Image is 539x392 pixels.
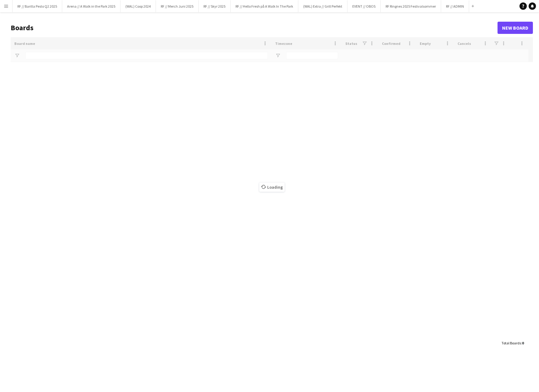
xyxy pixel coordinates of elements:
[120,0,156,12] button: (WAL) Coop 2024
[62,0,120,12] button: Arena // A Walk in the Park 2025
[199,0,231,12] button: RF // Skyr 2025
[347,0,381,12] button: EVENT // OBOS
[501,341,521,345] span: Total Boards
[501,337,524,349] div: :
[522,341,524,345] span: 0
[11,23,498,32] h1: Boards
[298,0,347,12] button: (WAL) Extra // Grill Perfekt
[13,0,62,12] button: RF // Barilla Pesto Q2 2025
[498,22,533,34] a: New Board
[259,183,285,192] span: Loading
[441,0,469,12] button: RF // ADMIN
[231,0,298,12] button: RF // Hello Fresh på A Walk In The Park
[156,0,199,12] button: RF // Merch Juni 2025
[381,0,441,12] button: RF Ringnes 2025 Festivalsommer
